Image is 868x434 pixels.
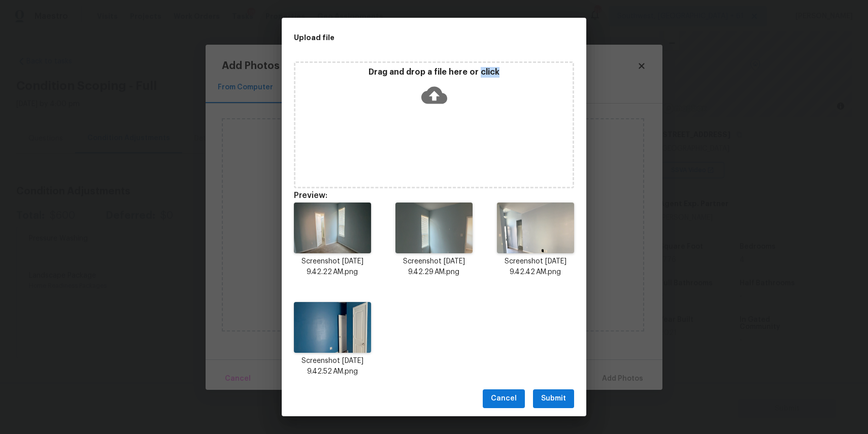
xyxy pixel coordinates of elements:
h2: Upload file [294,32,528,43]
img: wGULg41Iyb3tQAAAABJRU5ErkJggg== [497,203,574,253]
span: Cancel [491,392,517,405]
img: Yf5+xShmXZnVdeTfd9JEPH4wpt4kiB9Eb3uUiV+3LG7iQvkovMH9hATrfwG7FnLvRjo3lgAAAABJRU5ErkJggg== [294,203,371,253]
span: Submit [541,392,566,405]
p: Screenshot [DATE] 9.42.42 AM.png [497,256,574,278]
p: Drag and drop a file here or click [295,67,573,78]
img: wEVjTeJtouq9gAAAABJRU5ErkJggg== [395,203,473,253]
p: Screenshot [DATE] 9.42.29 AM.png [395,256,473,278]
p: Screenshot [DATE] 9.42.52 AM.png [294,356,371,377]
img: canvg+28lLPHqPanpNrvkUHdtbRXc7b4Vo6ZpabPl7RWMRaSRdACRSrlCP0RDdrwB0yb0cRSYkv4Xm6FvVV+yeuCKhuIVS4Z1... [294,302,371,353]
button: Cancel [483,389,525,408]
p: Screenshot [DATE] 9.42.22 AM.png [294,256,371,278]
button: Submit [533,389,574,408]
